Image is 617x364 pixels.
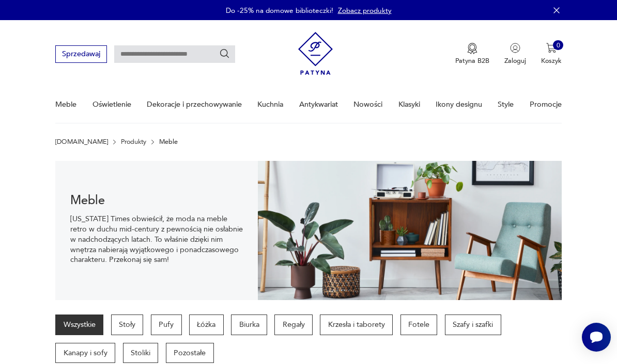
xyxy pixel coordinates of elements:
a: Sprzedawaj [55,52,106,58]
a: Wszystkie [55,315,103,335]
a: Nowości [353,87,382,122]
a: Produkty [121,138,146,145]
p: Patyna B2B [455,56,489,65]
img: Meble [258,161,561,300]
p: Do -25% na domowe biblioteczki! [226,6,333,15]
p: Zaloguj [504,56,526,65]
img: Ikonka użytkownika [510,43,520,53]
a: Krzesła i taborety [320,315,393,335]
a: Promocje [530,87,562,122]
button: Zaloguj [504,43,526,65]
a: Regały [274,315,313,335]
div: 0 [553,40,563,51]
a: Ikona medaluPatyna B2B [455,43,489,65]
a: Style [498,87,514,122]
iframe: Smartsupp widget button [582,323,611,352]
a: Klasyki [398,87,420,122]
img: Ikona koszyka [546,43,557,53]
a: Stoły [111,315,144,335]
a: Pozostałe [166,343,214,363]
a: Biurka [231,315,267,335]
a: Kuchnia [257,87,283,122]
a: Ikony designu [436,87,482,122]
p: Meble [159,138,178,145]
button: Patyna B2B [455,43,489,65]
p: [US_STATE] Times obwieścił, że moda na meble retro w duchu mid-century z pewnością nie osłabnie w... [70,214,243,265]
h1: Meble [70,195,243,207]
button: 0Koszyk [541,43,562,65]
a: Oświetlenie [92,87,131,122]
a: Pufy [151,315,182,335]
a: Łóżka [189,315,224,335]
a: Stoliki [123,343,159,363]
a: [DOMAIN_NAME] [55,138,108,145]
a: Antykwariat [299,87,338,122]
button: Szukaj [219,48,230,60]
button: Sprzedawaj [55,45,106,62]
a: Kanapy i sofy [55,343,115,363]
p: Koszyk [541,56,562,65]
a: Fotele [400,315,438,335]
img: Patyna - sklep z meblami i dekoracjami vintage [298,28,333,78]
img: Ikona medalu [467,43,477,54]
a: Zobacz produkty [338,6,392,15]
a: Dekoracje i przechowywanie [147,87,242,122]
a: Meble [55,87,76,122]
a: Szafy i szafki [445,315,501,335]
